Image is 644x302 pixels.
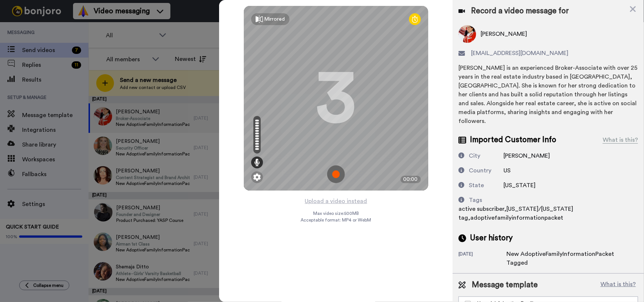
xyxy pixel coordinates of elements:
[327,165,345,183] img: ic_record_start.svg
[503,153,550,159] span: [PERSON_NAME]
[472,279,538,291] span: Message template
[401,176,421,183] div: 00:00
[598,279,638,291] button: What is this?
[469,196,482,205] div: Tags
[316,71,356,126] div: 3
[471,49,568,58] span: [EMAIL_ADDRESS][DOMAIN_NAME]
[503,168,510,174] span: US
[458,64,638,126] div: [PERSON_NAME] is an experienced Broker-Associate with over 25 years in the real estate industry b...
[470,134,556,145] span: Imported Customer Info
[253,174,261,181] img: ic_gear.svg
[301,217,371,223] span: Acceptable format: MP4 or WebM
[469,166,491,175] div: Country
[458,251,506,267] div: [DATE]
[469,151,480,160] div: City
[503,182,536,188] span: [US_STATE]
[470,233,513,244] span: User history
[458,206,573,221] span: active subscriber,[US_STATE]/[US_STATE] tag,adoptivefamilyinformationpacket
[302,196,369,206] button: Upload a video instead
[506,250,624,267] div: New AdoptiveFamilyInformationPacket Tagged
[313,210,359,216] span: Max video size: 500 MB
[469,181,484,190] div: State
[603,135,638,144] div: What is this?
